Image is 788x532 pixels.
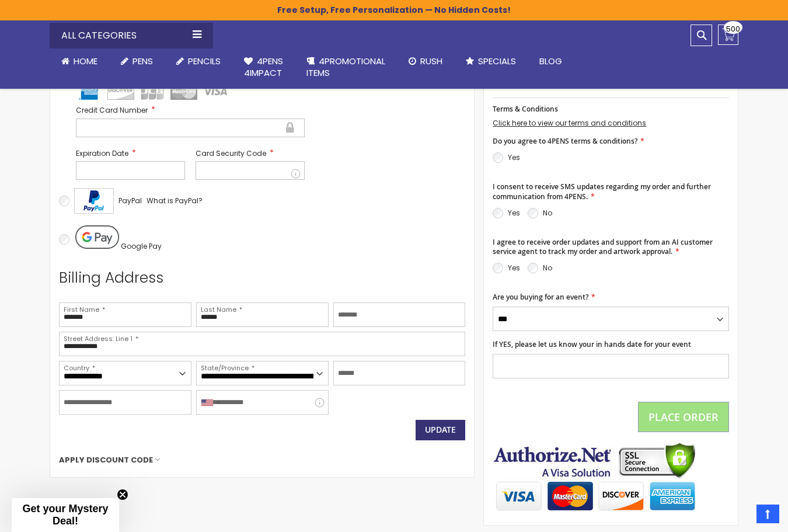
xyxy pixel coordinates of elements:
[59,455,153,465] span: Apply Discount Code
[420,55,442,67] span: Rush
[76,82,103,100] img: amex
[726,23,740,34] span: 500
[197,391,224,414] div: United States: +1
[508,263,520,273] label: Yes
[75,225,119,249] img: Pay with Google Pay
[22,503,108,527] span: Get your Mystery Deal!
[107,82,134,100] img: discover
[543,263,552,273] label: No
[76,105,305,116] label: Credit Card Number
[539,55,562,67] span: Blog
[50,23,213,48] div: All Categories
[493,104,558,114] span: Terms & Conditions
[493,136,637,146] span: Do you agree to 4PENS terms & conditions?
[232,48,295,86] a: 4Pens4impact
[139,82,166,100] img: jcb
[425,424,456,435] span: Update
[74,188,114,214] img: Acceptance Mark
[692,500,788,532] iframe: Google Customer Reviews
[170,82,197,100] img: mastercard
[118,196,142,206] span: PayPal
[196,148,305,159] label: Card Security Code
[508,152,520,162] label: Yes
[416,420,465,440] button: Update
[478,55,516,67] span: Specials
[454,48,528,74] a: Specials
[285,120,295,134] div: Secure transaction
[188,55,221,67] span: Pencils
[109,48,165,74] a: Pens
[244,55,283,79] span: 4Pens 4impact
[117,489,128,500] button: Close teaser
[543,208,552,218] label: No
[528,48,574,74] a: Blog
[493,118,646,128] a: Click here to view our terms and conditions
[718,25,738,45] a: 500
[12,498,119,532] div: Get your Mystery Deal!Close teaser
[133,55,153,67] span: Pens
[202,82,229,100] img: visa
[493,237,713,256] span: I agree to receive order updates and support from an AI customer service agent to track my order ...
[493,292,588,302] span: Are you buying for an event?
[508,208,520,218] label: Yes
[165,48,232,74] a: Pencils
[147,196,203,206] span: What is PayPal?
[147,194,203,208] a: What is PayPal?
[59,268,465,294] div: Billing Address
[50,48,109,74] a: Home
[397,48,454,74] a: Rush
[74,55,97,67] span: Home
[76,148,185,159] label: Expiration Date
[306,55,385,79] span: 4PROMOTIONAL ITEMS
[121,241,162,251] span: Google Pay
[493,339,691,349] span: If YES, please let us know your in hands date for your event
[493,182,711,201] span: I consent to receive SMS updates regarding my order and further communication from 4PENS.
[295,48,397,86] a: 4PROMOTIONALITEMS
